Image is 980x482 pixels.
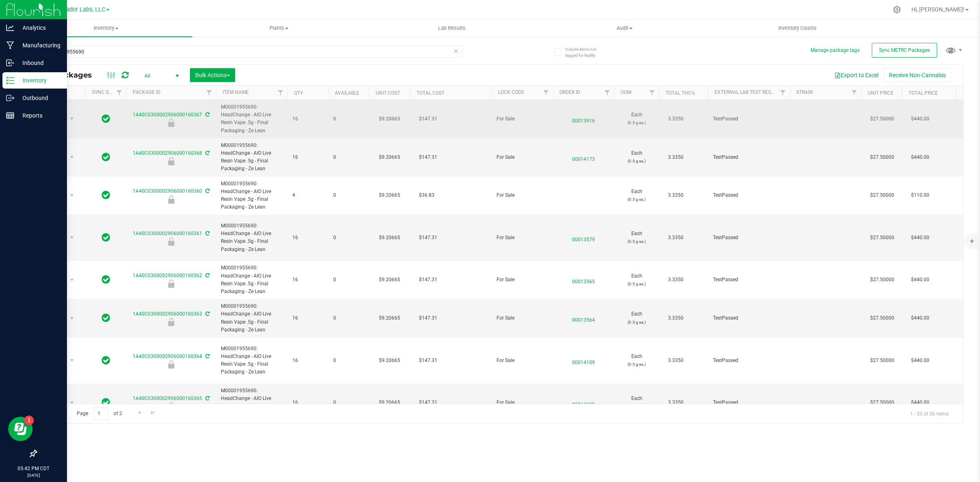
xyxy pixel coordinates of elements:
[333,115,364,123] span: 0
[866,274,898,286] span: $27.50000
[4,472,63,478] p: [DATE]
[619,195,654,203] p: (0.5 g ea.)
[619,238,654,245] p: (0.5 g ea.)
[619,280,654,288] p: (0.5 g ea.)
[619,310,654,326] span: Each
[204,150,209,156] span: Sync from Compliance System
[94,407,108,420] input: 1
[192,20,365,37] a: Plants
[558,397,609,409] span: 00014108
[453,46,459,56] span: Clear
[292,399,323,406] span: 16
[415,274,441,286] span: $147.31
[497,314,548,322] span: For Sale
[133,353,202,359] a: 1A40C0300002906000160364
[221,345,283,376] span: M00001955690: HeadChange - AIO Live Resin Vape .5g - Final Packaging - Ze Lean
[92,89,123,95] a: Sync Status
[14,93,63,103] p: Outbound
[369,261,410,299] td: $9.20665
[14,58,63,68] p: Inbound
[36,46,463,58] input: Search Package ID, Item Name, SKU, Lot or Part Number...
[767,24,828,32] span: Inventory Counts
[125,119,217,127] div: For Sale
[20,20,192,37] a: Inventory
[223,89,249,95] a: Item Name
[369,338,410,384] td: $9.20665
[619,360,654,368] p: (0.5 g ea.)
[292,191,323,199] span: 4
[565,46,606,58] span: Include items not tagged for facility
[292,276,323,284] span: 16
[333,191,364,199] span: 0
[415,312,441,324] span: $147.31
[619,119,654,127] p: (0.5 g ea.)
[125,157,217,165] div: For Sale
[904,407,955,420] span: 1 - 20 of 36 items
[195,72,230,78] span: Bulk Actions
[369,215,410,261] td: $9.20665
[204,273,209,278] span: Sync from Compliance System
[102,113,110,124] span: In Sync
[193,24,365,32] span: Plants
[190,68,235,82] button: Bulk Actions
[113,86,126,100] a: Filter
[221,222,283,253] span: M00001955690: HeadChange - AIO Live Resin Vape .5g - Final Packaging - Ze Lean
[711,20,884,37] a: Inventory Counts
[497,399,548,406] span: For Sale
[713,153,785,161] span: TestPassed
[829,68,884,82] button: Export to Excel
[292,357,323,364] span: 16
[559,89,580,95] a: Order Id
[664,274,688,286] span: 3.3350
[907,189,933,201] span: $110.00
[558,355,609,366] span: 00014109
[369,177,410,215] td: $9.20665
[558,151,609,163] span: 00014173
[619,157,654,165] p: (0.5 g ea.)
[866,355,898,366] span: $27.50000
[102,312,110,324] span: In Sync
[619,149,654,165] span: Each
[619,395,654,410] span: Each
[57,6,105,13] span: Curador Labs, LLC
[811,47,860,54] button: Manage package tags
[879,47,930,53] span: Sync METRC Packages
[866,189,898,201] span: $27.50000
[292,115,323,123] span: 16
[221,103,283,135] span: M00001955690: HeadChange - AIO Live Resin Vape .5g - Final Packaging - Ze Lean
[14,76,63,85] p: Inventory
[416,90,445,96] a: Total Cost
[292,314,323,322] span: 16
[6,41,14,49] inline-svg: Manufacturing
[67,397,77,409] span: select
[20,24,192,32] span: Inventory
[67,151,77,163] span: select
[907,232,933,244] span: $440.00
[539,24,710,32] span: Audit
[133,150,202,156] a: 1A40C0300002906000160368
[67,113,77,124] span: select
[102,189,110,201] span: In Sync
[796,89,813,95] a: Strain
[713,314,785,322] span: TestPassed
[498,89,524,95] a: Lock Code
[6,24,14,32] inline-svg: Analytics
[369,384,410,422] td: $9.20665
[538,20,711,37] a: Audit
[664,189,688,201] span: 3.3350
[221,264,283,295] span: M00001955690: HeadChange - AIO Live Resin Vape .5g - Final Packaging - Ze Lean
[203,86,216,100] a: Filter
[619,188,654,203] span: Each
[333,357,364,364] span: 0
[497,357,548,364] span: For Sale
[601,86,614,100] a: Filter
[776,86,790,100] a: Filter
[907,397,933,409] span: $440.00
[497,234,548,242] span: For Sale
[866,113,898,125] span: $27.50000
[204,353,209,359] span: Sync from Compliance System
[221,180,283,211] span: M00001955690: HeadChange - AIO Live Resin Vape .5g - Final Packaging - Ze Lean
[6,111,14,120] inline-svg: Reports
[909,90,938,96] a: Total Price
